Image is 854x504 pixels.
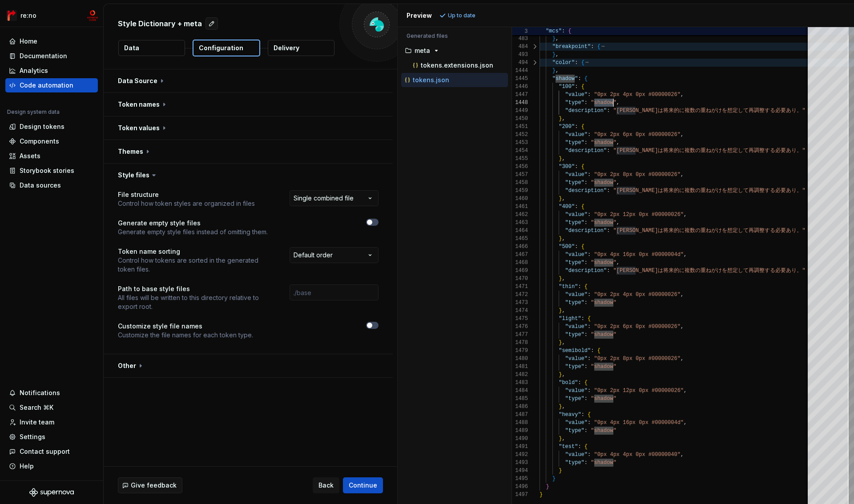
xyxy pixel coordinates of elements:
[597,348,600,354] span: {
[20,447,70,456] div: Contact support
[616,180,619,186] span: ,
[591,300,616,306] span: "shadow"
[20,403,53,412] div: Search ⌘K
[193,40,260,56] button: Configuration
[588,172,591,178] span: :
[512,123,528,131] div: 1451
[684,420,687,426] span: ,
[680,356,683,362] span: ,
[613,148,805,154] span: "[PERSON_NAME]は将来的に複数の重ねがけを想定して再調整する必要あり。"
[588,132,591,138] span: :
[597,44,600,50] span: {
[512,299,528,307] div: 1473
[565,132,587,138] span: "value"
[413,76,449,84] p: tokens.json
[680,132,683,138] span: ,
[118,219,268,228] p: Generate empty style files
[588,92,591,98] span: :
[680,172,683,178] span: ,
[588,412,591,418] span: {
[559,436,562,442] span: }
[584,332,587,338] span: :
[529,43,540,51] div: Click to expand the range.
[118,331,253,340] p: Customize the file names for each token type.
[512,75,528,83] div: 1445
[607,268,610,274] span: :
[562,308,565,314] span: ,
[581,124,584,130] span: {
[512,427,528,435] div: 1489
[559,124,575,130] span: "200"
[588,356,591,362] span: :
[512,59,528,67] div: 494
[5,34,98,48] a: Home
[594,292,680,298] span: "0px 2px 4px 0px #00000026"
[512,379,528,387] div: 1483
[29,488,74,497] svg: Supernova Logo
[581,204,584,210] span: {
[512,91,528,99] div: 1447
[594,212,684,218] span: "0px 2px 12px 0px #00000026"
[565,140,584,146] span: "type"
[6,10,17,21] img: 4ec385d3-6378-425b-8b33-6545918efdc5.png
[343,477,383,493] button: Continue
[594,420,684,426] span: "0px 4px 16px 0px #0000004d"
[565,388,587,394] span: "value"
[512,67,528,75] div: 1444
[565,356,587,362] span: "value"
[581,164,584,170] span: {
[559,340,562,346] span: }
[562,436,565,442] span: ,
[613,108,805,114] span: "[PERSON_NAME]は将来的に複数の重ねがけを想定して再調整する必要あり。"
[512,155,528,163] div: 1455
[552,476,555,482] span: }
[565,420,587,426] span: "value"
[552,60,574,66] span: "color"
[118,256,274,274] p: Control how tokens are sorted in the generated token files.
[559,380,578,386] span: "bold"
[512,163,528,171] div: 1456
[575,60,578,66] span: :
[565,92,587,98] span: "value"
[20,81,73,90] div: Code automation
[594,324,680,330] span: "0px 2px 6px 0px #00000026"
[512,195,528,203] div: 1460
[565,188,607,194] span: "description"
[584,284,587,290] span: {
[565,364,584,370] span: "type"
[405,60,508,70] button: tokens.extensions.json
[512,115,528,123] div: 1450
[581,84,584,90] span: {
[591,332,616,338] span: "shadow"
[512,451,528,459] div: 1492
[552,44,590,50] span: "breakpoint"
[680,292,683,298] span: ,
[680,452,683,458] span: ,
[607,148,610,154] span: :
[118,293,274,311] p: All files will be written to this directory relative to export root.
[607,188,610,194] span: :
[556,68,559,74] span: ,
[578,76,581,82] span: :
[562,404,565,410] span: ,
[552,52,555,58] span: }
[20,462,34,471] div: Help
[512,331,528,339] div: 1477
[512,475,528,483] div: 1495
[565,332,584,338] span: "type"
[562,156,565,162] span: ,
[559,372,562,378] span: }
[401,46,508,56] button: meta
[552,36,555,42] span: }
[407,11,432,20] div: Preview
[512,443,528,451] div: 1491
[559,308,562,314] span: }
[591,140,616,146] span: "shadow"
[512,51,528,59] div: 493
[415,47,430,54] p: meta
[512,43,528,51] div: 484
[512,243,528,251] div: 1466
[118,284,274,293] p: Path to base style files
[565,300,584,306] span: "type"
[559,284,578,290] span: "thin"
